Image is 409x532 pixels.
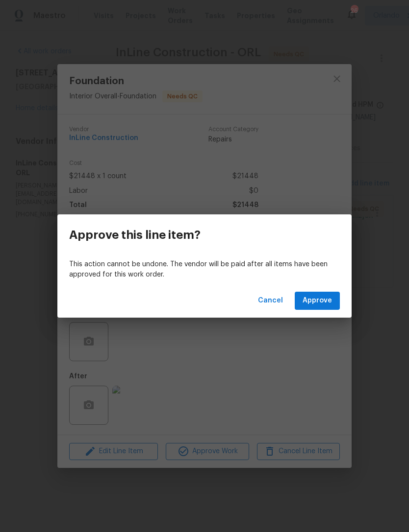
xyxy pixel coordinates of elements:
button: Cancel [254,292,287,310]
p: This action cannot be undone. The vendor will be paid after all items have been approved for this... [69,259,340,280]
span: Cancel [258,295,283,307]
button: Approve [295,292,340,310]
h3: Approve this line item? [69,228,201,242]
span: Approve [303,295,332,307]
